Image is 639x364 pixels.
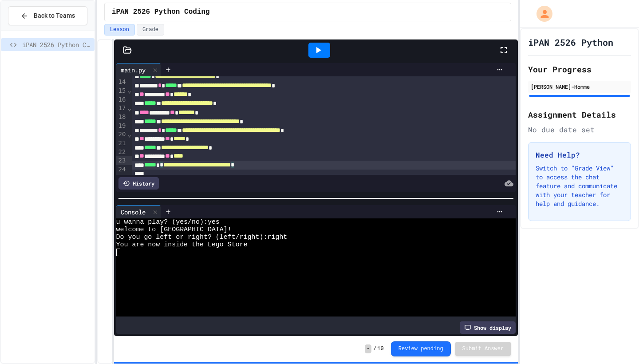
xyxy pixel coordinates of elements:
div: Show display [460,321,516,334]
div: My Account [527,4,555,24]
button: Review pending [391,341,451,356]
span: Back to Teams [34,11,75,20]
span: Fold line [127,131,131,138]
div: No due date set [528,124,631,135]
button: Grade [137,24,164,36]
span: Fold line [127,105,131,112]
span: Do you go left or right? (left/right):right [116,233,288,241]
div: History [118,177,159,190]
div: 15 [116,87,127,95]
button: Submit Answer [455,342,511,356]
span: welcome to [GEOGRAPHIC_DATA]! [116,226,232,233]
p: Switch to "Grade View" to access the chat feature and communicate with your teacher for help and ... [536,164,623,208]
div: 16 [116,95,127,104]
h2: Assignment Details [528,108,631,121]
div: 25 [116,174,127,182]
div: Console [116,207,150,217]
div: 19 [116,122,127,131]
span: iPAN 2526 Python Coding [112,7,210,17]
span: - [365,344,371,353]
div: main.py [116,65,150,75]
div: 24 [116,165,127,174]
h2: Your Progress [528,63,631,75]
div: [PERSON_NAME]-Homme [531,83,628,91]
div: 17 [116,104,127,113]
div: 18 [116,113,127,122]
span: Submit Answer [462,345,504,352]
span: iPAN 2526 Python Coding [22,40,91,49]
h1: iPAN 2526 Python [528,36,613,48]
span: u wanna play? (yes/no):yes [116,218,220,226]
button: Lesson [104,24,135,36]
div: 14 [116,78,127,87]
div: Console [116,205,161,218]
div: 20 [116,130,127,139]
span: / [373,345,376,352]
span: You are now inside the Lego Store [116,241,248,249]
div: 23 [116,156,127,165]
div: 21 [116,139,127,148]
div: 22 [116,148,127,157]
h3: Need Help? [536,150,623,160]
button: Back to Teams [8,6,87,25]
span: Fold line [127,87,131,94]
span: 10 [377,345,383,352]
div: main.py [116,63,161,76]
